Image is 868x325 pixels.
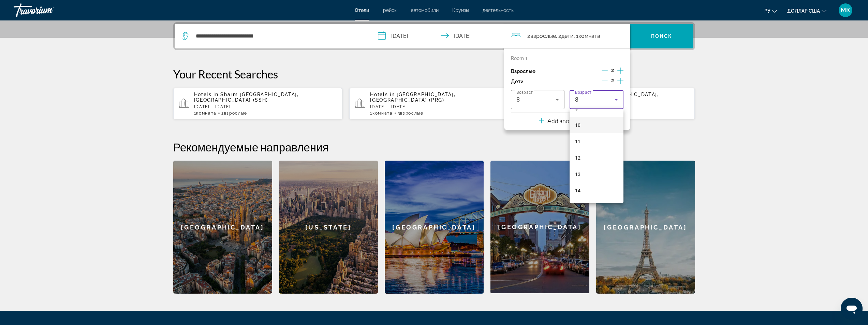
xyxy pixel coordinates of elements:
[570,166,623,182] mat-option: 13 лет
[575,155,580,161] font: 12
[841,298,863,320] iframe: Кнопка запуска окна обмена сообщениями
[570,133,623,150] mat-option: 11 лет
[575,188,580,193] font: 14
[575,139,580,144] font: 11
[570,117,623,133] mat-option: 10 лет
[570,150,623,166] mat-option: 12 лет
[570,182,623,199] mat-option: 14 лет
[570,199,623,215] mat-option: 15 лет
[575,122,580,128] font: 10
[575,172,580,177] font: 13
